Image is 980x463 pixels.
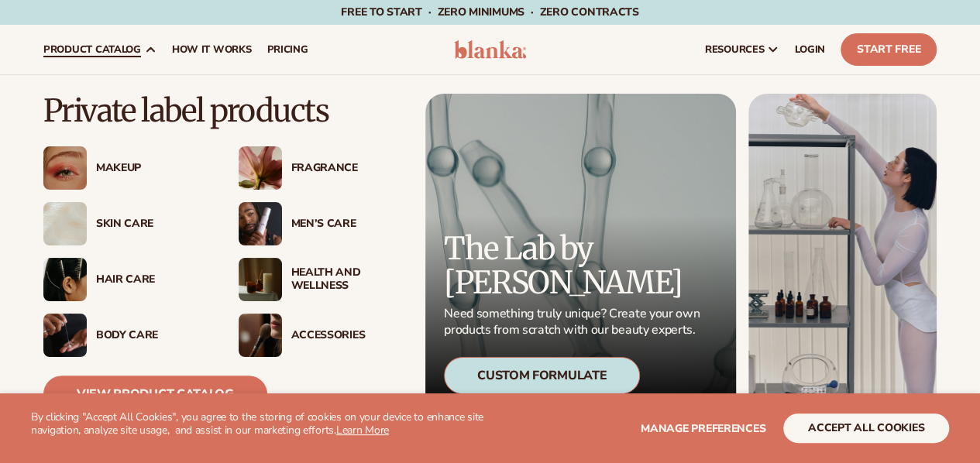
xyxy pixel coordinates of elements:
[239,258,282,301] img: Candles and incense on table.
[783,413,949,443] button: accept all cookies
[43,146,87,190] img: Female with glitter eye makeup.
[291,329,403,342] div: Accessories
[96,162,208,175] div: Makeup
[291,266,403,293] div: Health And Wellness
[697,25,787,74] a: resources
[96,218,208,231] div: Skin Care
[43,376,267,413] a: View Product Catalog
[239,258,403,301] a: Candles and incense on table. Health And Wellness
[336,423,389,437] a: Learn More
[641,413,765,443] button: Manage preferences
[444,306,704,338] p: Need something truly unique? Create your own products from scratch with our beauty experts.
[259,25,315,74] a: pricing
[641,421,765,436] span: Manage preferences
[43,202,208,245] a: Cream moisturizer swatch. Skin Care
[239,314,403,357] a: Female with makeup brush. Accessories
[43,202,87,245] img: Cream moisturizer swatch.
[341,5,638,19] span: Free to start · ZERO minimums · ZERO contracts
[444,231,704,300] p: The Lab by [PERSON_NAME]
[164,25,260,74] a: How It Works
[425,94,736,413] a: Microscopic product formula. The Lab by [PERSON_NAME] Need something truly unique? Create your ow...
[36,25,164,74] a: product catalog
[239,314,282,357] img: Female with makeup brush.
[705,43,764,56] span: resources
[43,43,141,56] span: product catalog
[291,162,403,175] div: Fragrance
[96,329,208,342] div: Body Care
[43,314,87,357] img: Male hand applying moisturizer.
[239,202,282,245] img: Male holding moisturizer bottle.
[172,43,252,56] span: How It Works
[43,146,208,190] a: Female with glitter eye makeup. Makeup
[96,273,208,286] div: Hair Care
[291,218,403,231] div: Men’s Care
[239,146,403,190] a: Pink blooming flower. Fragrance
[239,146,282,190] img: Pink blooming flower.
[444,357,640,394] div: Custom Formulate
[795,43,825,56] span: LOGIN
[43,94,402,128] p: Private label products
[43,314,208,357] a: Male hand applying moisturizer. Body Care
[787,25,833,74] a: LOGIN
[454,40,527,59] img: logo
[31,411,490,437] p: By clicking "Accept All Cookies", you agree to the storing of cookies on your device to enhance s...
[266,43,308,56] span: pricing
[43,258,208,301] a: Female hair pulled back with clips. Hair Care
[748,94,937,413] img: Female in lab with equipment.
[239,202,403,245] a: Male holding moisturizer bottle. Men’s Care
[43,258,87,301] img: Female hair pulled back with clips.
[841,33,937,66] a: Start Free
